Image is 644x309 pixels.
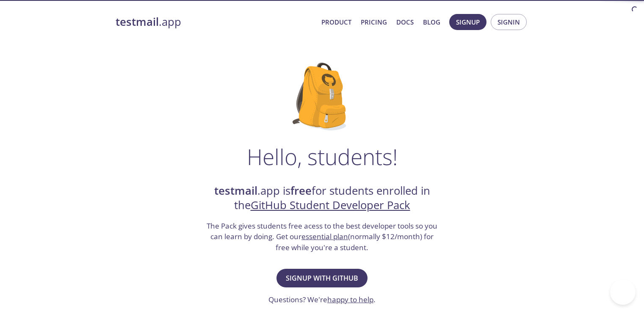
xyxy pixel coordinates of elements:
[361,17,387,28] a: Pricing
[268,294,376,305] h3: Questions? We're .
[206,184,439,213] h2: .app is for students enrolled in the
[491,14,527,30] button: Signin
[321,17,351,28] a: Product
[116,14,159,29] strong: testmail
[423,17,440,28] a: Blog
[276,269,368,287] button: Signup with GitHub
[498,17,520,28] span: Signin
[290,183,312,198] strong: free
[327,295,373,304] a: happy to help
[301,232,348,241] a: essential plan
[251,198,410,212] a: GitHub Student Developer Pack
[214,183,257,198] strong: testmail
[456,17,480,28] span: Signup
[396,17,414,28] a: Docs
[293,63,351,130] img: github-student-backpack.png
[449,14,486,30] button: Signup
[247,144,398,169] h1: Hello, students!
[116,15,315,29] a: testmail.app
[610,279,636,305] iframe: Help Scout Beacon - Open
[206,221,439,253] h3: The Pack gives students free acess to the best developer tools so you can learn by doing. Get our...
[286,272,358,284] span: Signup with GitHub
